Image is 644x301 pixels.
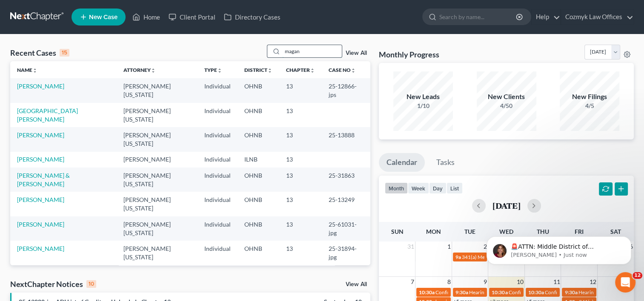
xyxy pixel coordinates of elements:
[564,289,577,295] span: 9:30a
[528,289,544,295] span: 10:30a
[237,192,279,216] td: OHNB
[237,152,279,168] td: ILNB
[350,68,355,73] i: unfold_more
[197,216,237,241] td: Individual
[561,9,633,25] a: Cozmyk Law Offices
[197,103,237,127] td: Individual
[560,92,619,102] div: New Filings
[321,192,370,216] td: 25-13249
[279,241,321,265] td: 13
[379,153,425,172] a: Calendar
[455,254,461,260] span: 9a
[197,241,237,265] td: Individual
[267,68,272,73] i: unfold_more
[197,127,237,151] td: Individual
[393,92,453,102] div: New Leads
[447,182,463,194] button: list
[429,153,462,172] a: Tasks
[464,228,475,235] span: Tue
[410,277,415,287] span: 7
[86,280,96,288] div: 10
[17,156,64,163] a: [PERSON_NAME]
[447,277,452,287] span: 8
[328,67,355,73] a: Case Nounfold_more
[116,103,197,127] td: [PERSON_NAME][US_STATE]
[89,14,117,20] span: New Case
[492,289,507,295] span: 10:30a
[197,168,237,192] td: Individual
[282,45,342,57] input: Search by name...
[116,127,197,151] td: [PERSON_NAME][US_STATE]
[237,265,279,290] td: OHNB
[279,168,321,192] td: 13
[379,49,439,60] h3: Monthly Progress
[552,277,561,287] span: 11
[197,152,237,168] td: Individual
[477,102,536,110] div: 4/50
[237,127,279,151] td: OHNB
[116,216,197,241] td: [PERSON_NAME][US_STATE]
[116,241,197,265] td: [PERSON_NAME][US_STATE]
[279,216,321,241] td: 13
[321,127,370,151] td: 25-13888
[286,67,315,73] a: Chapterunfold_more
[116,78,197,102] td: [PERSON_NAME][US_STATE]
[197,265,237,290] td: Individual
[346,281,367,287] a: View All
[10,48,69,58] div: Recent Cases
[17,131,64,139] a: [PERSON_NAME]
[474,219,644,278] iframe: Intercom notifications message
[279,127,321,151] td: 13
[279,192,321,216] td: 13
[17,172,70,187] a: [PERSON_NAME] & [PERSON_NAME]
[204,67,222,73] a: Typeunfold_more
[429,182,447,194] button: day
[237,103,279,127] td: OHNB
[455,289,468,295] span: 9:30a
[164,9,220,25] a: Client Portal
[217,68,222,73] i: unfold_more
[309,68,315,73] i: unfold_more
[279,152,321,168] td: 13
[346,50,367,56] a: View All
[532,9,560,25] a: Help
[462,254,572,260] span: 341(a) Meeting of Creditors for [PERSON_NAME]
[123,67,155,73] a: Attorneyunfold_more
[545,289,642,295] span: Confirmation Hearing for [PERSON_NAME]
[128,9,164,25] a: Home
[393,102,453,110] div: 1/10
[469,289,535,295] span: Hearing for [PERSON_NAME]
[150,68,155,73] i: unfold_more
[32,68,37,73] i: unfold_more
[116,152,197,168] td: [PERSON_NAME]
[477,92,536,102] div: New Clients
[406,241,415,252] span: 31
[116,265,197,290] td: [PERSON_NAME][US_STATE]
[508,289,606,295] span: Confirmation Hearing for [PERSON_NAME]
[321,168,370,192] td: 25-31863
[321,265,370,290] td: 25-12294
[17,221,64,228] a: [PERSON_NAME]
[17,82,64,90] a: [PERSON_NAME]
[408,182,429,194] button: week
[197,192,237,216] td: Individual
[279,78,321,102] td: 13
[17,107,78,123] a: [GEOGRAPHIC_DATA][PERSON_NAME]
[17,245,64,252] a: [PERSON_NAME]
[385,182,408,194] button: month
[321,241,370,265] td: 25-31894-jpg
[516,277,524,287] span: 10
[447,241,452,252] span: 1
[17,196,64,203] a: [PERSON_NAME]
[419,289,435,295] span: 10:30a
[435,289,533,295] span: Confirmation Hearing for [PERSON_NAME]
[426,228,441,235] span: Mon
[197,78,237,102] td: Individual
[116,192,197,216] td: [PERSON_NAME][US_STATE]
[237,168,279,192] td: OHNB
[589,277,597,287] span: 12
[321,216,370,241] td: 25-61031-jpg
